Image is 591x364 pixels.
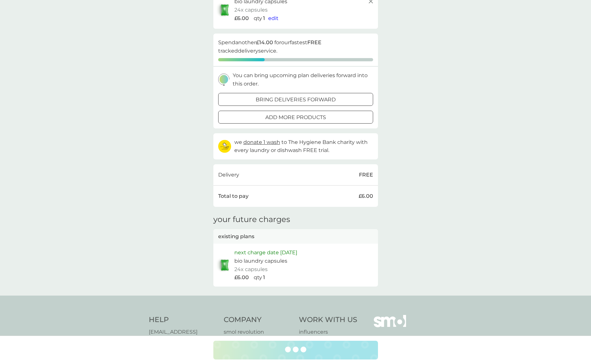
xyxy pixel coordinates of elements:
p: 1 [263,273,265,282]
h4: Help [149,315,218,325]
button: bring deliveries forward [218,93,373,106]
h3: your future charges [213,215,290,224]
span: £6.00 [234,14,249,23]
p: qty [254,273,262,282]
h4: Company [224,315,292,325]
p: Spend another for our fastest tracked delivery service. [218,38,373,55]
strong: FREE [307,39,321,45]
p: FREE [359,171,373,179]
p: £6.00 [234,273,249,282]
p: 24x capsules [234,265,268,274]
a: smol revolution [224,328,292,336]
img: smol [374,315,406,337]
span: edit [268,15,279,21]
p: bring deliveries forward [256,96,336,104]
p: we to The Hygiene Bank charity with every laundry or dishwash FREE trial. [234,138,373,155]
span: donate 1 wash [243,139,280,145]
p: £6.00 [359,192,373,200]
a: [EMAIL_ADDRESS][DOMAIN_NAME] [149,328,218,344]
p: Delivery [218,171,239,179]
button: add more products [218,111,373,124]
p: Total to pay [218,192,249,200]
p: 1 [263,14,265,23]
button: edit [268,14,279,23]
p: existing plans [218,232,254,241]
h4: Work With Us [299,315,357,325]
strong: £14.00 [256,39,273,45]
p: next charge date [DATE] [234,248,297,257]
img: delivery-schedule.svg [218,74,229,86]
p: qty [254,14,262,23]
p: You can bring upcoming plan deliveries forward into this order. [233,71,373,88]
p: 24x capsules [234,6,268,14]
p: add more products [265,113,326,122]
p: bio laundry capsules [234,257,287,265]
a: influencers [299,328,357,336]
